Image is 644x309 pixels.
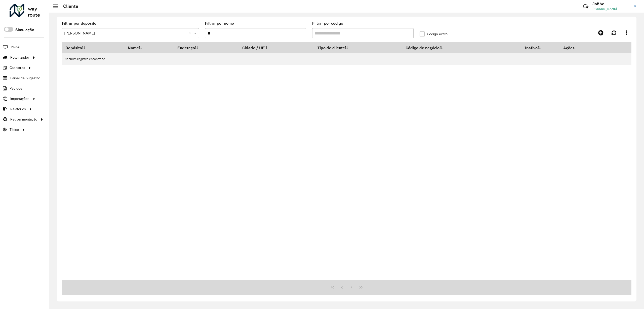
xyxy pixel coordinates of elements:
[188,30,193,36] span: Clear all
[580,1,591,12] a: Contato Rápido
[11,45,20,50] span: Painel
[62,20,96,26] label: Filtrar por depósito
[10,65,25,70] span: Cadastros
[312,20,343,26] label: Filtrar por código
[314,43,402,53] th: Tipo de cliente
[62,53,631,65] td: Nenhum registro encontrado
[505,43,560,53] th: Inativo
[10,86,22,91] span: Pedidos
[10,106,26,112] span: Relatórios
[420,31,448,37] label: Código exato
[10,75,40,81] span: Painel de Sugestão
[10,127,19,132] span: Tático
[125,43,174,53] th: Nome
[205,20,234,26] label: Filtrar por nome
[15,27,34,33] label: Simulação
[10,55,29,60] span: Roteirizador
[10,117,37,122] span: Retroalimentação
[239,43,314,53] th: Cidade / UF
[62,43,125,53] th: Depósito
[402,43,505,53] th: Código de negócio
[560,43,590,53] th: Ações
[58,4,78,9] h2: Cliente
[592,2,630,6] h3: Jofibe
[592,7,630,11] span: [PERSON_NAME]
[10,96,29,101] span: Importações
[174,43,239,53] th: Endereço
